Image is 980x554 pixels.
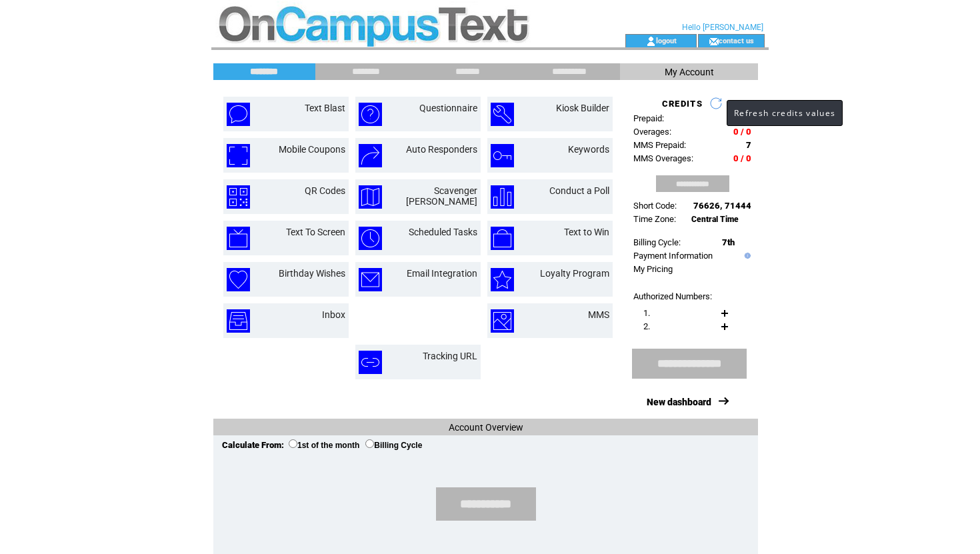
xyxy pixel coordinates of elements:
a: Auto Responders [406,144,477,155]
a: New dashboard [647,397,711,407]
img: text-blast.png [227,103,250,126]
a: Tracking URL [423,351,477,361]
a: Kiosk Builder [556,103,609,113]
img: auto-responders.png [359,144,382,167]
img: inbox.png [227,309,250,333]
span: Billing Cycle: [633,237,681,247]
label: Billing Cycle [365,441,422,450]
img: conduct-a-poll.png [491,185,514,209]
a: Keywords [568,144,609,155]
a: Conduct a Poll [549,185,609,196]
span: Calculate From: [222,440,284,450]
span: Refresh credits values [734,107,835,119]
span: 0 / 0 [733,127,751,137]
span: Authorized Numbers: [633,291,712,301]
img: loyalty-program.png [491,268,514,291]
a: Text to Win [564,227,609,237]
a: Mobile Coupons [279,144,345,155]
img: questionnaire.png [359,103,382,126]
a: Questionnaire [419,103,477,113]
img: help.gif [741,253,751,259]
label: 1st of the month [289,441,359,450]
a: Text Blast [305,103,345,113]
a: My Pricing [633,264,673,274]
img: text-to-screen.png [227,227,250,250]
img: mms.png [491,309,514,333]
span: Prepaid: [633,113,664,123]
span: Time Zone: [633,214,676,224]
a: contact us [719,36,754,45]
img: email-integration.png [359,268,382,291]
a: Text To Screen [286,227,345,237]
input: Billing Cycle [365,439,374,448]
span: MMS Overages: [633,153,693,163]
img: qr-codes.png [227,185,250,209]
img: kiosk-builder.png [491,103,514,126]
a: Scavenger [PERSON_NAME] [406,185,477,207]
span: 0 / 0 [733,153,751,163]
span: Hello [PERSON_NAME] [682,23,763,32]
span: Short Code: [633,201,677,211]
img: mobile-coupons.png [227,144,250,167]
a: Email Integration [407,268,477,279]
span: Overages: [633,127,671,137]
input: 1st of the month [289,439,297,448]
span: 2. [643,321,650,331]
span: MMS Prepaid: [633,140,686,150]
span: Account Overview [449,422,523,433]
span: My Account [665,67,714,77]
img: contact_us_icon.gif [709,36,719,47]
img: keywords.png [491,144,514,167]
a: Inbox [322,309,345,320]
img: birthday-wishes.png [227,268,250,291]
span: 7 [746,140,751,150]
a: Scheduled Tasks [409,227,477,237]
img: text-to-win.png [491,227,514,250]
span: 76626, 71444 [693,201,751,211]
a: Loyalty Program [540,268,609,279]
a: MMS [588,309,609,320]
span: CREDITS [662,99,703,109]
img: scavenger-hunt.png [359,185,382,209]
span: Central Time [691,215,739,224]
img: tracking-url.png [359,351,382,374]
a: Birthday Wishes [279,268,345,279]
a: QR Codes [305,185,345,196]
a: logout [656,36,677,45]
img: account_icon.gif [646,36,656,47]
img: scheduled-tasks.png [359,227,382,250]
span: 1. [643,308,650,318]
span: 7th [722,237,735,247]
a: Payment Information [633,251,713,261]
